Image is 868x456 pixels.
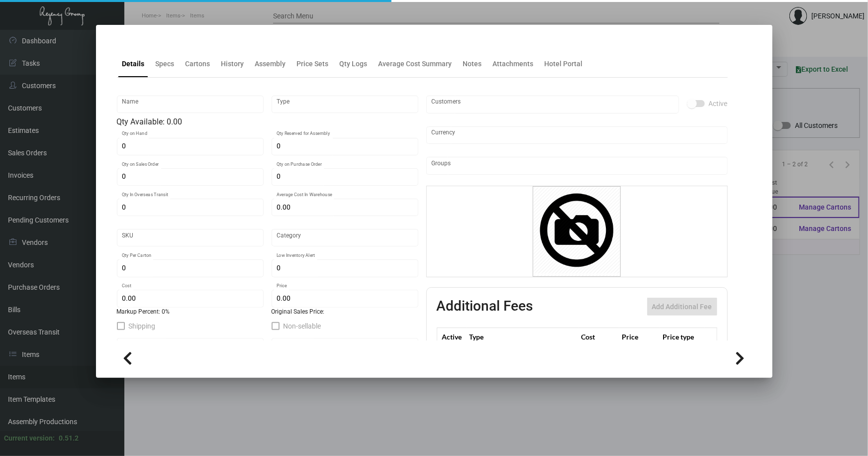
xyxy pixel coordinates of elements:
[221,59,244,69] div: History
[493,59,534,69] div: Attachments
[340,59,368,69] div: Qty Logs
[4,433,55,444] div: Current version:
[709,98,728,110] span: Active
[431,162,722,170] input: Add new..
[437,328,467,345] th: Active
[545,59,583,69] div: Hotel Portal
[117,116,418,128] div: Qty Available: 0.00
[437,298,533,316] h2: Additional Fees
[467,328,579,345] th: Type
[463,59,482,69] div: Notes
[660,328,705,345] th: Price type
[255,59,286,69] div: Assembly
[59,433,79,444] div: 0.51.2
[379,59,452,69] div: Average Cost Summary
[431,101,674,109] input: Add new..
[619,328,660,345] th: Price
[284,320,321,332] span: Non-sellable
[647,298,717,316] button: Add Additional Fee
[122,59,145,69] div: Details
[579,328,619,345] th: Cost
[129,320,156,332] span: Shipping
[156,59,175,69] div: Specs
[297,59,329,69] div: Price Sets
[186,59,210,69] div: Cartons
[652,303,712,311] span: Add Additional Fee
